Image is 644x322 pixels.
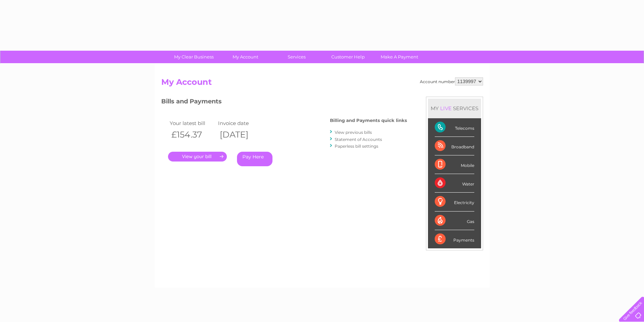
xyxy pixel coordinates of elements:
td: Invoice date [216,119,265,128]
div: Mobile [435,155,474,174]
th: [DATE] [216,128,265,142]
div: Payments [435,230,474,248]
div: Account number [420,77,483,85]
a: Services [269,51,325,63]
h4: Billing and Payments quick links [330,118,407,123]
div: Electricity [435,193,474,211]
a: Customer Help [320,51,376,63]
div: Broadband [435,137,474,155]
a: Make A Payment [372,51,427,63]
h3: Bills and Payments [161,97,407,108]
a: My Clear Business [166,51,222,63]
div: MY SERVICES [428,99,481,118]
a: View previous bills [335,130,372,135]
td: Your latest bill [168,119,217,128]
a: Statement of Accounts [335,137,382,142]
th: £154.37 [168,128,217,142]
h2: My Account [161,77,483,90]
a: Paperless bill settings [335,144,378,149]
a: Pay Here [237,152,272,166]
div: LIVE [439,105,453,112]
div: Water [435,174,474,193]
a: My Account [217,51,273,63]
a: . [168,152,227,162]
div: Gas [435,212,474,230]
div: Telecoms [435,118,474,137]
